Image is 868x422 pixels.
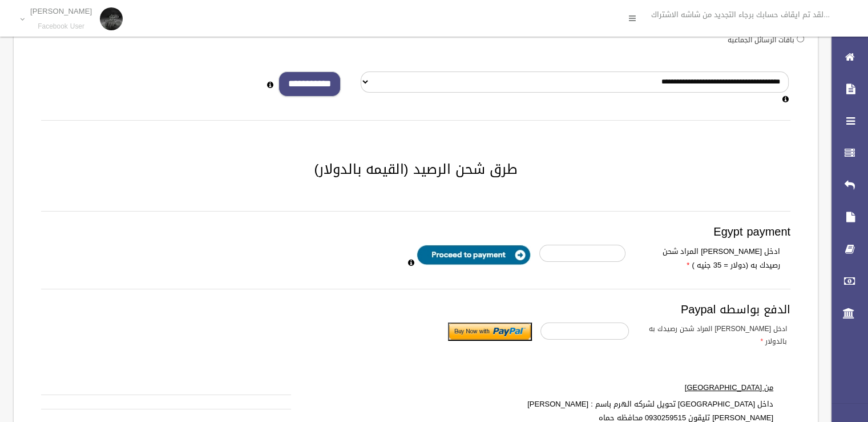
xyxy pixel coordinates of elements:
[30,22,92,31] small: Facebook User
[637,323,796,348] label: ادخل [PERSON_NAME] المراد شحن رصيدك به بالدولار
[27,162,804,177] h2: طرق شحن الرصيد (القيمه بالدولار)
[448,323,532,341] input: Submit
[460,381,782,395] label: من [GEOGRAPHIC_DATA]
[41,225,790,238] h3: Egypt payment
[30,7,92,15] p: [PERSON_NAME]
[41,303,790,316] h3: الدفع بواسطه Paypal
[634,245,789,272] label: ادخل [PERSON_NAME] المراد شحن رصيدك به (دولار = 35 جنيه )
